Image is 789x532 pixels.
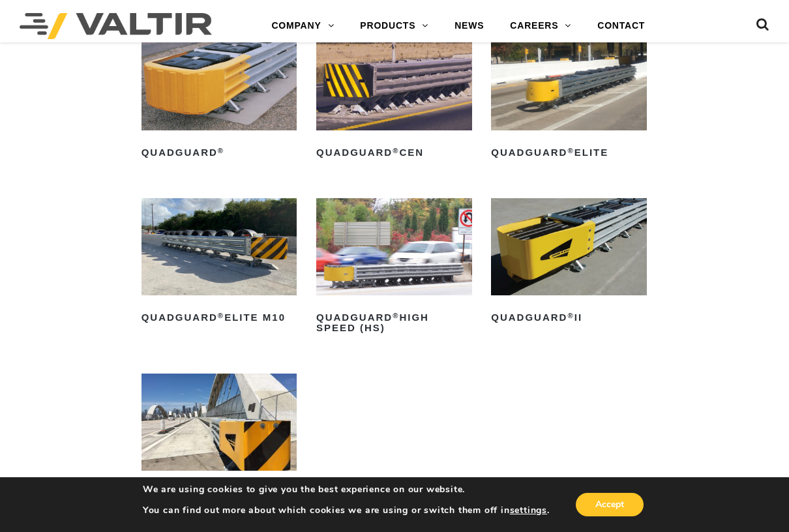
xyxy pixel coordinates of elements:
a: QuadGuard®High Speed (HS) [316,198,472,338]
sup: ® [218,147,224,155]
a: PRODUCTS [347,13,441,39]
h2: QuadGuard Elite [491,142,647,163]
a: QuadGuard®M10 [141,374,297,503]
h2: QuadGuard [141,142,297,163]
a: QuadGuard®II [491,198,647,328]
a: QuadGuard®Elite M10 [141,198,297,328]
sup: ® [567,312,574,319]
p: We are using cookies to give you the best experience on our website. [143,484,550,495]
a: COMPANY [258,13,347,39]
a: QuadGuard®CEN [316,33,472,163]
a: CONTACT [584,13,658,39]
a: CAREERS [497,13,584,39]
sup: ® [567,147,574,155]
a: NEWS [441,13,497,39]
button: Accept [576,493,644,516]
h2: QuadGuard High Speed (HS) [316,307,472,338]
h2: QuadGuard Elite M10 [141,307,297,328]
h2: QuadGuard II [491,307,647,328]
a: QuadGuard® [141,33,297,163]
sup: ® [218,312,224,319]
a: QuadGuard®Elite [491,33,647,163]
h2: QuadGuard CEN [316,142,472,163]
p: You can find out more about which cookies we are using or switch them off in . [143,505,550,516]
sup: ® [393,147,399,155]
sup: ® [393,312,399,319]
button: settings [510,505,547,516]
img: Valtir [20,13,212,39]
